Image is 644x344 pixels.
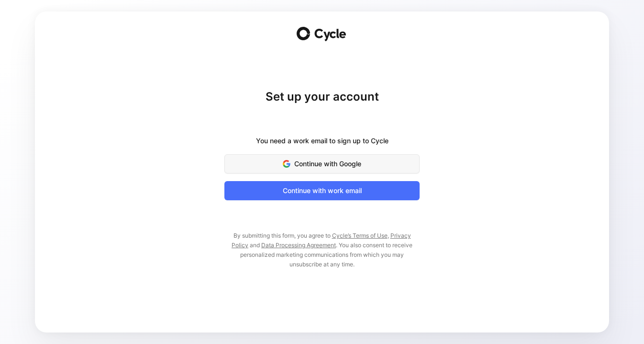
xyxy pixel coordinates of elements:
h1: Set up your account [224,89,420,104]
button: Continue with work email [224,181,420,200]
button: Continue with Google [224,154,420,173]
a: Data Processing Agreement [261,241,336,249]
span: Continue with Google [236,158,408,170]
a: Cycle’s Terms of Use [332,232,388,239]
div: You need a work email to sign up to Cycle [256,135,389,147]
p: By submitting this form, you agree to , and . You also consent to receive personalized marketing ... [224,231,420,269]
span: Continue with work email [236,185,408,196]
